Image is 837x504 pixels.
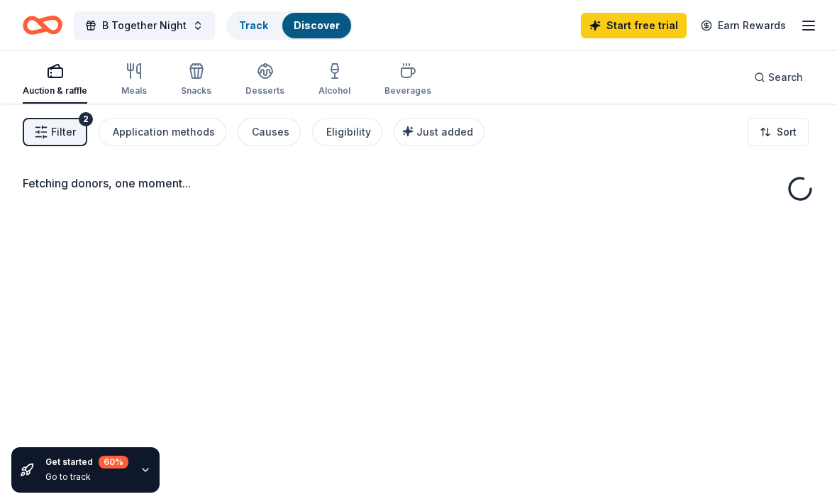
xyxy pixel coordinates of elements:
[312,118,382,146] button: Eligibility
[384,57,431,104] button: Beverages
[245,85,284,97] div: Desserts
[768,69,803,86] span: Search
[74,11,215,40] button: B Together Night
[23,85,87,97] div: Auction & raffle
[121,57,147,104] button: Meals
[384,85,431,97] div: Beverages
[294,19,340,31] a: Discover
[23,118,87,146] button: Filter2
[181,85,211,97] div: Snacks
[326,124,371,141] div: Eligibility
[318,57,350,104] button: Alcohol
[394,118,484,146] button: Just added
[121,85,147,97] div: Meals
[102,17,187,34] span: B Together Night
[226,11,353,40] button: TrackDiscover
[416,126,473,138] span: Just added
[99,456,128,469] div: 60 %
[252,124,289,141] div: Causes
[45,456,128,469] div: Get started
[239,19,268,31] a: Track
[743,63,814,92] button: Search
[777,124,797,141] span: Sort
[581,13,687,38] a: Start free trial
[23,9,62,42] a: Home
[238,118,301,146] button: Causes
[692,13,794,38] a: Earn Rewards
[113,124,215,141] div: Application methods
[245,57,284,104] button: Desserts
[99,118,226,146] button: Application methods
[318,85,350,97] div: Alcohol
[23,57,87,104] button: Auction & raffle
[23,175,814,192] div: Fetching donors, one moment...
[79,112,93,126] div: 2
[51,124,76,141] span: Filter
[181,57,211,104] button: Snacks
[748,118,809,146] button: Sort
[45,471,128,483] div: Go to track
